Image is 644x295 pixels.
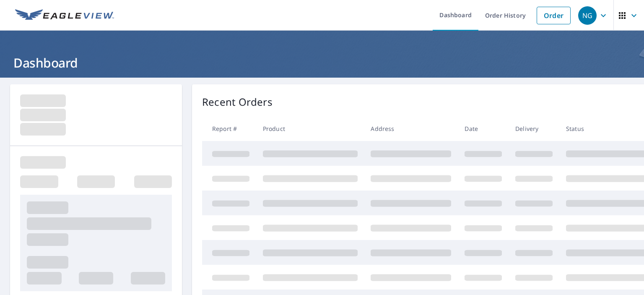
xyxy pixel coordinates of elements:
[364,116,458,141] th: Address
[256,116,364,141] th: Product
[537,7,571,24] a: Order
[509,116,559,141] th: Delivery
[458,116,509,141] th: Date
[10,54,634,71] h1: Dashboard
[202,94,273,110] p: Recent Orders
[578,6,597,25] div: NG
[202,116,256,141] th: Report #
[15,9,114,22] img: EV Logo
